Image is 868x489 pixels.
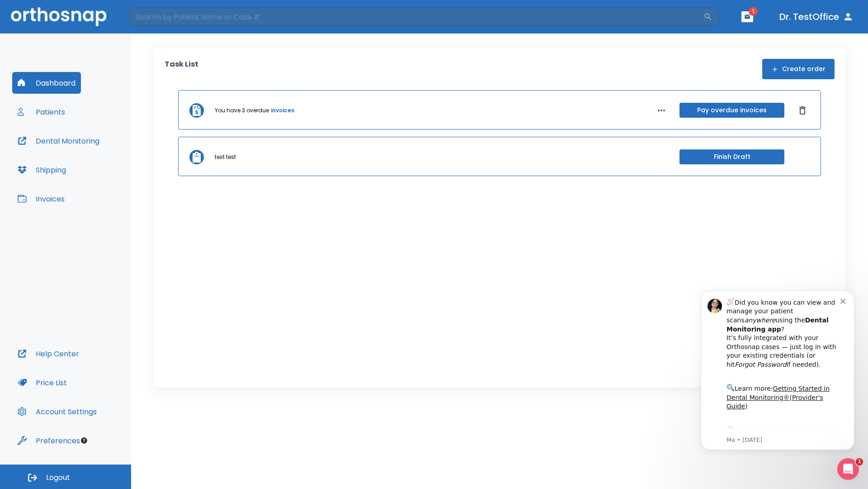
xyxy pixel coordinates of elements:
[39,153,153,162] p: Message from Ma, sent 7w ago
[165,59,198,79] p: Task List
[12,159,71,181] button: Shipping
[39,142,153,188] div: Download the app: | ​ Let us know if you need help getting started!
[12,401,102,422] button: Account Settings
[12,343,85,364] button: Help Center
[46,473,70,483] span: Logout
[12,430,85,451] button: Preferences
[12,372,72,393] button: Price List
[837,458,859,480] iframe: Intercom live chat
[749,7,758,16] span: 1
[795,103,810,118] button: Dismiss
[12,72,81,94] button: Dashboard
[271,106,294,115] a: invoices
[679,103,784,118] button: Pay overdue invoices
[762,59,835,79] button: Create order
[39,144,120,161] a: App Store
[215,153,236,161] p: test test
[856,458,863,465] span: 1
[129,8,703,26] input: Search by Patient Name or Case #
[153,14,160,21] button: Dismiss notification
[12,130,105,152] button: Dental Monitoring
[687,283,868,455] iframe: Intercom notifications message
[679,149,784,164] button: Finish Draft
[215,106,269,115] p: You have 3 overdue
[12,101,71,123] button: Patients
[80,436,88,445] div: Tooltip anchor
[776,9,857,25] button: Dr. TestOffice
[12,188,70,210] button: Invoices
[11,7,107,26] img: Orthosnap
